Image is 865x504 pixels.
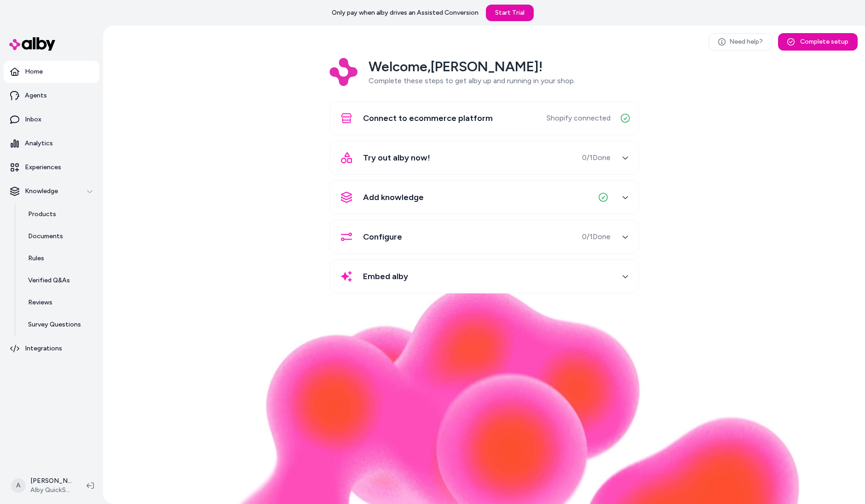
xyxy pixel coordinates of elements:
a: Reviews [19,292,99,314]
img: alby Bubble [167,285,801,504]
h2: Welcome, [PERSON_NAME] ! [369,58,575,75]
span: Shopify connected [547,113,611,124]
span: Configure [363,230,402,243]
span: Connect to ecommerce platform [363,112,493,125]
button: A[PERSON_NAME]Alby QuickStart Store [6,471,79,500]
p: Home [25,67,43,76]
p: Documents [28,232,63,241]
a: Start Trial [486,5,534,21]
button: Try out alby now!0/1Done [335,147,633,169]
button: Add knowledge [335,186,633,208]
a: Rules [19,247,99,269]
span: Embed alby [363,270,408,283]
span: Try out alby now! [363,151,430,164]
button: Connect to ecommerce platformShopify connected [335,107,633,129]
span: 0 / 1 Done [582,152,611,163]
p: Experiences [25,163,61,172]
p: Integrations [25,344,62,353]
p: Inbox [25,115,41,124]
a: Products [19,203,99,225]
img: alby Logo [9,37,55,51]
p: [PERSON_NAME] [30,476,72,486]
a: Inbox [4,109,99,131]
a: Documents [19,225,99,247]
p: Reviews [28,298,52,307]
p: Rules [28,254,44,263]
p: Knowledge [25,187,58,196]
p: Analytics [25,139,53,148]
img: Logo [329,58,358,86]
a: Integrations [4,338,99,360]
span: Alby QuickStart Store [30,486,72,495]
a: Home [4,61,99,83]
button: Embed alby [335,265,633,287]
a: Verified Q&As [19,269,99,292]
a: Need help? [709,33,773,51]
p: Survey Questions [28,320,81,329]
a: Analytics [4,132,99,155]
button: Complete setup [778,33,858,51]
button: Knowledge [4,180,99,202]
button: Configure0/1Done [335,226,633,248]
p: Only pay when alby drives an Assisted Conversion [332,8,479,17]
p: Agents [25,91,47,100]
a: Agents [4,85,99,107]
p: Products [28,210,56,219]
span: Complete these steps to get alby up and running in your shop. [369,76,575,85]
span: A [11,478,26,493]
a: Survey Questions [19,314,99,336]
span: Add knowledge [363,191,424,204]
p: Verified Q&As [28,276,70,285]
a: Experiences [4,156,99,178]
span: 0 / 1 Done [582,231,611,242]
